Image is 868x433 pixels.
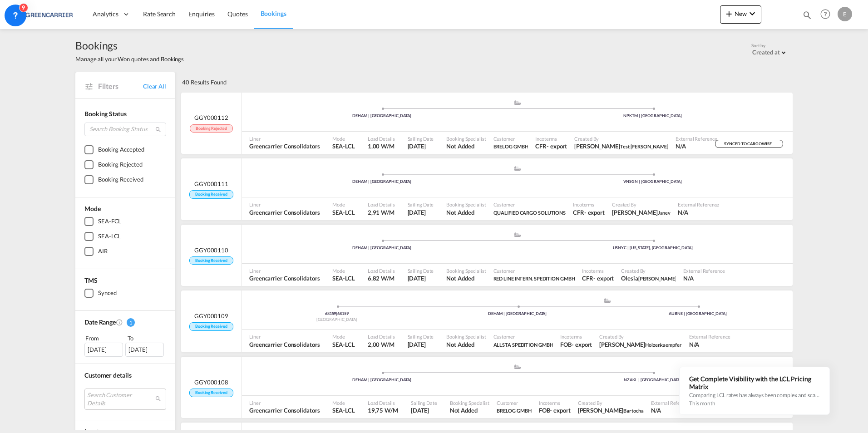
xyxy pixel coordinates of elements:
span: Liner [249,399,320,406]
span: Booking Status [84,110,127,118]
span: RED LINE INTERN. SPEDITION GMBH [493,274,575,282]
div: [DATE] [84,343,123,356]
span: Not Added [446,208,486,216]
span: 68159 [325,311,337,316]
div: GGY000112 Booking Rejected assets/icons/custom/ship-fill.svgassets/icons/custom/roll-o-plane.svgP... [181,93,793,154]
span: Analytics [93,10,118,19]
div: - export [572,340,592,349]
div: [DATE] [125,343,164,356]
span: Mode [84,205,101,212]
span: 6,82 W/M [368,275,395,282]
span: N/A [683,274,725,282]
span: Load Details [368,267,395,274]
span: Enquiries [188,10,215,18]
span: Not Added [446,340,486,349]
div: Help [818,6,838,23]
span: Not Added [446,274,486,282]
div: DEHAM | [GEOGRAPHIC_DATA] [247,245,518,251]
span: Customer [493,135,528,142]
span: CFR export [573,208,605,216]
span: Customer [493,201,566,208]
div: USNYC | [US_STATE], [GEOGRAPHIC_DATA] [518,245,789,251]
span: N/A [676,142,717,150]
span: Mode [332,267,355,274]
span: | [336,311,337,316]
md-icon: Created On [116,319,123,326]
span: 1 [127,318,135,327]
span: Sailing Date [408,267,434,274]
span: 19,75 W/M [368,407,398,414]
md-icon: assets/icons/custom/ship-fill.svg [512,100,523,105]
div: - export [584,208,605,216]
span: Sailing Date [408,333,434,340]
span: Liner [249,135,320,142]
span: From To [DATE][DATE] [84,334,166,356]
span: CFR export [582,274,614,282]
span: Created By [574,135,668,142]
span: Customer [497,399,532,406]
span: CFR export [535,142,567,150]
button: icon-plus 400-fgNewicon-chevron-down [720,5,761,24]
span: 68159 [337,311,349,316]
span: Booking Received [189,256,233,265]
span: Vanessa Bartocha [578,406,644,414]
span: RED LINE INTERN. SPEDITION GMBH [493,276,575,281]
md-icon: icon-magnify [155,126,162,133]
span: 2,91 W/M [368,209,395,216]
div: DEHAM | [GEOGRAPHIC_DATA] [427,311,608,317]
span: BRELOG GMBH [497,408,532,413]
div: SEA-FCL [98,217,121,226]
span: Liner [249,267,320,274]
span: GGY000109 [194,312,228,320]
div: - export [547,142,567,150]
span: Bookings [75,38,184,53]
span: Sort by [751,42,765,49]
span: Bookings [261,10,286,17]
span: Booking Specialist [446,267,486,274]
md-icon: assets/icons/custom/ship-fill.svg [512,232,523,237]
div: icon-magnify [802,10,812,24]
span: Mode [332,135,355,142]
div: 40 Results Found [182,72,226,92]
span: Customer details [84,371,131,379]
span: GGY000110 [194,246,228,254]
span: QUALIFIED CARGO SOLUTIONS [493,210,566,216]
md-icon: assets/icons/custom/ship-fill.svg [512,166,523,171]
span: Incoterms [573,201,605,208]
span: 2,00 W/M [368,341,395,348]
div: NPKTM | [GEOGRAPHIC_DATA] [518,113,789,119]
span: New [724,10,758,17]
span: GGY000111 [194,180,228,188]
span: Mode [332,201,355,208]
span: Booking Specialist [446,201,486,208]
span: External Reference [683,267,725,274]
span: Greencarrier Consolidators [249,208,320,216]
span: SEA-LCL [332,340,355,349]
span: 29 Sep 2025 [411,406,437,414]
md-checkbox: Synced [84,289,166,298]
span: TMS [84,276,98,284]
span: FOB export [560,340,592,349]
div: FOB [560,340,572,349]
div: Customer details [84,371,166,380]
span: Mode [332,399,355,406]
span: BRELOG GMBH [493,142,528,150]
span: 1,00 W/M [368,143,395,150]
span: Created By [612,201,671,208]
div: CFR [582,274,593,282]
span: Olesia Shevchuk [621,274,676,282]
span: Greencarrier Consolidators [249,142,320,150]
img: 1378a7308afe11ef83610d9e779c6b34.png [14,4,75,25]
div: Synced [98,289,116,298]
span: Filters [98,81,143,91]
span: Mode [332,333,355,340]
a: Clear All [143,82,166,90]
div: To [127,334,167,343]
div: CFR [535,142,547,150]
span: BRELOG GMBH [493,143,528,149]
span: Liner [249,333,320,340]
span: Greencarrier Consolidators [249,406,320,414]
span: Incoterms [535,135,567,142]
div: Created at [752,49,780,56]
md-checkbox: SEA-FCL [84,217,166,226]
